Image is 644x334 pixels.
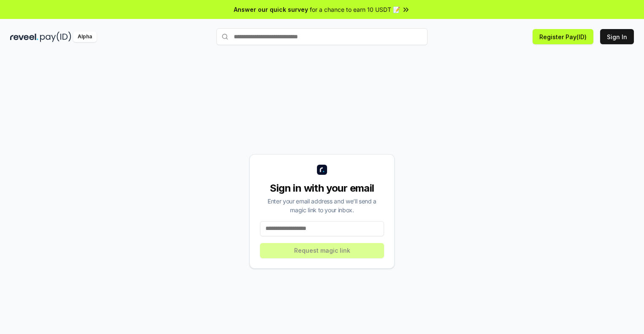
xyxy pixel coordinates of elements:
button: Sign In [600,29,634,44]
img: reveel_dark [10,32,38,42]
div: Alpha [73,32,97,42]
span: Answer our quick survey [234,5,308,14]
img: logo_small [317,165,327,175]
span: for a chance to earn 10 USDT 📝 [310,5,400,14]
img: pay_id [40,32,71,42]
div: Sign in with your email [260,182,384,195]
div: Enter your email address and we’ll send a magic link to your inbox. [260,197,384,214]
button: Register Pay(ID) [533,29,593,44]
